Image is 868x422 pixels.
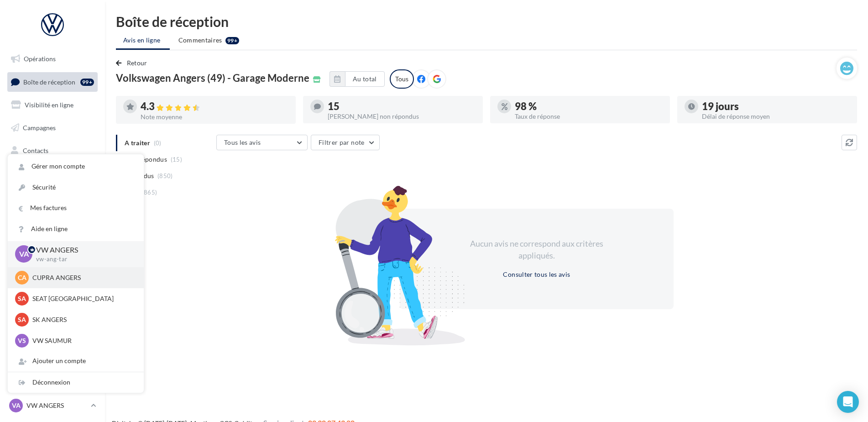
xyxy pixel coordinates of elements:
[837,391,859,413] div: Open Intercom Messenger
[225,37,239,44] div: 99+
[311,135,380,150] button: Filtrer par note
[19,249,29,259] span: VA
[8,156,144,177] a: Gérer mon compte
[8,219,144,239] a: Aide en ligne
[8,351,144,371] div: Ajouter un compte
[80,79,94,86] div: 99+
[125,155,167,164] span: Non répondus
[18,273,26,282] span: CA
[5,186,99,206] a: Calendrier
[458,238,615,261] div: Aucun avis ne correspond aux critères appliqués.
[142,189,157,196] span: (865)
[329,71,385,87] button: Au total
[157,172,173,179] span: (850)
[5,239,99,266] a: Campagnes DataOnDemand
[216,135,308,150] button: Tous les avis
[515,101,663,111] div: 98 %
[7,397,98,414] a: VA VW ANGERS
[23,124,56,132] span: Campagnes
[5,118,99,137] a: Campagnes
[36,255,129,264] p: vw-ang-tar
[116,15,857,28] div: Boîte de réception
[32,336,133,345] p: VW SAUMUR
[18,315,26,324] span: SA
[499,269,574,280] button: Consulter tous les avis
[171,156,182,163] span: (15)
[5,209,99,236] a: PLV et print personnalisable
[515,113,663,120] div: Taux de réponse
[25,101,73,109] span: Visibilité en ligne
[702,113,850,120] div: Délai de réponse moyen
[328,101,476,111] div: 15
[5,95,99,115] a: Visibilité en ligne
[345,71,385,87] button: Au total
[390,69,414,89] div: Tous
[32,294,133,303] p: SEAT [GEOGRAPHIC_DATA]
[32,315,133,324] p: SK ANGERS
[702,101,850,111] div: 19 jours
[5,72,99,92] a: Boîte de réception99+
[5,141,99,160] a: Contacts
[178,36,222,45] span: Commentaires
[32,273,133,282] p: CUPRA ANGERS
[8,177,144,198] a: Sécurité
[8,198,144,218] a: Mes factures
[5,164,99,183] a: Médiathèque
[36,245,129,255] p: VW ANGERS
[18,294,26,303] span: SA
[5,49,99,69] a: Opérations
[26,401,87,410] p: VW ANGERS
[141,101,288,112] div: 4.3
[12,401,21,410] span: VA
[127,59,147,67] span: Retour
[24,55,56,63] span: Opérations
[116,58,151,69] button: Retour
[116,73,309,83] span: Volkswagen Angers (49) - Garage Moderne
[141,114,288,120] div: Note moyenne
[23,78,75,85] span: Boîte de réception
[23,146,48,154] span: Contacts
[328,113,476,120] div: [PERSON_NAME] non répondus
[18,336,26,345] span: VS
[8,372,144,393] div: Déconnexion
[224,138,261,146] span: Tous les avis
